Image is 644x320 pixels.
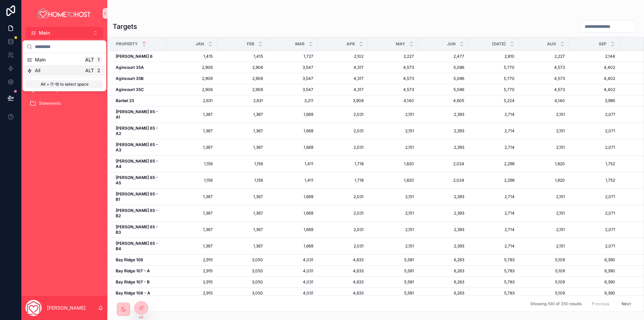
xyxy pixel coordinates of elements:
[116,98,134,103] strong: Barbel 23
[422,279,464,285] span: 6,263
[116,224,159,235] strong: [PERSON_NAME] 65 - B3
[422,194,464,199] span: 2,393
[422,257,464,263] span: 6,263
[523,194,565,199] span: 2,151
[271,268,313,274] span: 4,031
[372,227,414,232] span: 2,151
[573,65,615,70] span: 4,402
[573,211,615,216] span: 2,071
[85,68,94,73] span: Alt
[321,194,364,199] span: 2,031
[221,178,263,183] span: 1,156
[23,53,106,77] div: Suggestions
[295,41,305,47] span: Mar
[321,227,364,232] span: 2,031
[372,279,414,285] span: 5,581
[372,65,414,70] span: 4,573
[116,175,159,185] strong: [PERSON_NAME] 65 - A5
[271,178,313,183] span: 1,411
[573,98,615,103] span: 3,985
[372,145,414,150] span: 2,151
[321,54,364,59] span: 2,102
[573,76,615,81] span: 4,402
[116,41,138,47] span: Property
[321,178,364,183] span: 1,718
[523,112,565,117] span: 2,151
[196,41,204,47] span: Jan
[372,87,414,92] span: 4,573
[472,98,515,103] span: 5,224
[321,290,364,296] span: 4,633
[321,98,364,103] span: 3,908
[271,98,313,103] span: 3,211
[170,194,213,199] span: 1,367
[321,76,364,81] span: 4,317
[271,243,313,249] span: 1,669
[271,128,313,134] span: 1,669
[221,211,263,216] span: 1,367
[372,54,414,59] span: 2,227
[116,279,150,284] strong: Bay Ridge 107 - B
[116,191,159,202] strong: [PERSON_NAME] 65 - B1
[523,257,565,263] span: 5,109
[523,243,565,249] span: 2,151
[170,87,213,92] span: 2,906
[492,41,506,47] span: [DATE]
[221,145,263,150] span: 1,367
[422,227,464,232] span: 2,393
[472,178,515,183] span: 2,296
[221,98,263,103] span: 2,631
[321,257,364,263] span: 4,633
[547,41,556,47] span: Aug
[472,145,515,150] span: 2,714
[221,54,263,59] span: 1,415
[472,268,515,274] span: 5,783
[523,279,565,285] span: 5,109
[346,41,355,47] span: Apr
[271,290,313,296] span: 4,031
[396,41,405,47] span: May
[472,227,515,232] span: 2,714
[170,290,213,296] span: 2,915
[170,128,213,134] span: 1,367
[422,65,464,70] span: 5,086
[116,241,159,251] strong: [PERSON_NAME] 65 - B4
[321,211,364,216] span: 2,031
[372,112,414,117] span: 2,151
[573,128,615,134] span: 2,071
[116,257,143,262] strong: Bay Ridge 106
[472,128,515,134] span: 2,714
[472,211,515,216] span: 2,714
[116,126,159,136] strong: [PERSON_NAME] 65 - A2
[116,54,153,59] strong: [PERSON_NAME] 6
[321,279,364,285] span: 4,633
[170,54,213,59] span: 1,415
[321,112,364,117] span: 2,031
[472,290,515,296] span: 5,783
[472,54,515,59] span: 2,810
[221,112,263,117] span: 1,367
[422,76,464,81] span: 5,086
[221,65,263,70] span: 2,906
[573,257,615,263] span: 6,390
[21,39,107,118] div: scrollable content
[372,161,414,167] span: 1,820
[321,243,364,249] span: 2,031
[170,268,213,274] span: 2,915
[39,101,61,106] span: Statements
[116,158,159,169] strong: [PERSON_NAME] 65 - A4
[523,161,565,167] span: 1,820
[116,268,150,273] strong: Bay Ridge 107 - A
[221,290,263,296] span: 3,050
[170,227,213,232] span: 1,367
[116,208,159,218] strong: [PERSON_NAME] 65 - B2
[472,65,515,70] span: 5,770
[221,87,263,92] span: 2,906
[271,54,313,59] span: 1,727
[271,145,313,150] span: 1,669
[530,301,582,307] span: Showing 100 of 310 results
[472,243,515,249] span: 2,714
[221,227,263,232] span: 1,367
[35,67,40,74] span: All
[170,178,213,183] span: 1,156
